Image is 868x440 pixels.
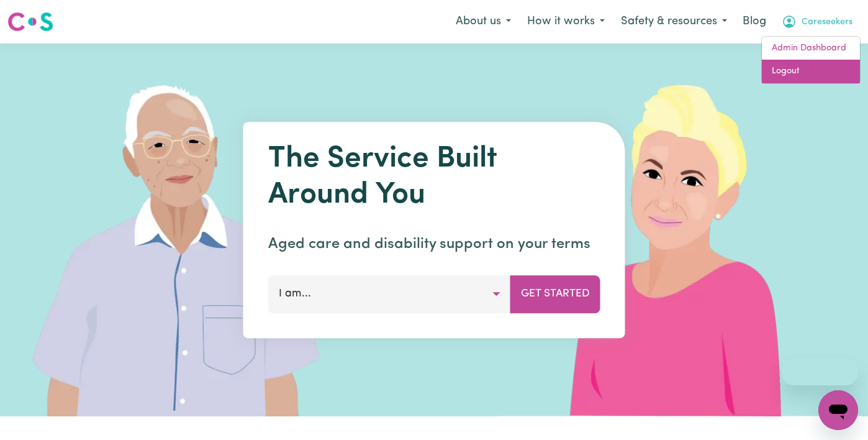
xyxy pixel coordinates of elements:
button: About us [448,9,519,35]
button: Safety & resources [613,9,735,35]
span: Careseekers [802,16,852,29]
div: My Account [761,36,861,84]
iframe: Button to launch messaging window [818,390,858,430]
button: My Account [774,9,861,35]
a: Logout [762,60,860,83]
button: How it works [519,9,613,35]
button: I am... [268,275,511,313]
button: Get Started [510,275,600,313]
iframe: Message from company [782,358,858,385]
h1: The Service Built Around You [268,142,600,213]
a: Blog [735,8,774,35]
a: Admin Dashboard [762,37,860,60]
p: Aged care and disability support on your terms [268,233,600,255]
img: Careseekers logo [7,11,53,33]
a: Careseekers logo [7,7,53,36]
